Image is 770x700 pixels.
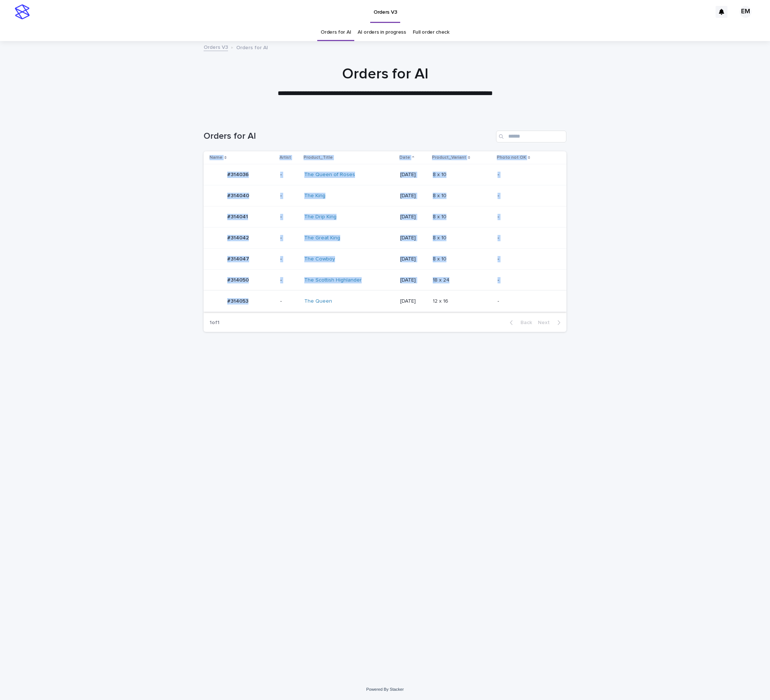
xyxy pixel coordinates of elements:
[433,233,448,241] p: 8 x 10
[204,249,566,270] tr: #314047#314047 -The Cowboy [DATE]8 x 108 x 10 -
[498,214,555,220] p: -
[433,191,448,199] p: 8 x 10
[304,214,337,220] a: The Drip King
[433,276,451,283] p: 18 x 24
[227,255,251,262] p: #314047
[204,131,493,142] h1: Orders for AI
[280,172,298,178] p: -
[400,298,427,304] p: [DATE]
[236,43,268,51] p: Orders for AI
[204,228,566,249] tr: #314042#314042 -The Great King [DATE]8 x 108 x 10 -
[432,154,466,162] p: Product_Variant
[535,319,566,326] button: Next
[280,277,298,283] p: -
[280,235,298,241] p: -
[304,154,333,162] p: Product_Title
[204,65,566,83] h1: Orders for AI
[204,314,225,332] p: 1 of 1
[400,256,427,262] p: [DATE]
[433,170,448,178] p: 8 x 10
[497,154,526,162] p: Photo not OK
[227,170,250,178] p: #314036
[498,235,555,241] p: -
[15,4,30,19] img: stacker-logo-s-only.png
[433,212,448,220] p: 8 x 10
[516,320,532,325] span: Back
[498,277,555,283] p: -
[204,185,566,206] tr: #314040#314040 -The King [DATE]8 x 108 x 10 -
[498,298,555,304] p: -
[304,298,332,304] a: The Queen
[740,6,751,18] div: EM
[210,154,222,162] p: Name
[321,24,351,41] a: Orders for AI
[504,319,535,326] button: Back
[280,214,298,220] p: -
[204,43,228,51] a: Orders V3
[227,212,250,220] p: #314041
[279,154,291,162] p: Artist
[538,320,554,325] span: Next
[227,297,250,304] p: #314053
[280,298,298,304] p: -
[433,297,450,304] p: 12 x 16
[304,235,340,241] a: The Great King
[304,172,355,178] a: The Queen of Roses
[304,277,362,283] a: The Scottish Highlander
[496,131,566,142] input: Search
[413,24,449,41] a: Full order check
[280,256,298,262] p: -
[498,256,555,262] p: -
[280,193,298,199] p: -
[204,164,566,185] tr: #314036#314036 -The Queen of Roses [DATE]8 x 108 x 10 -
[204,291,566,312] tr: #314053#314053 -The Queen [DATE]12 x 1612 x 16 -
[366,687,404,691] a: Powered By Stacker
[358,24,406,41] a: AI orders in progress
[399,154,410,162] p: Date
[400,214,427,220] p: [DATE]
[400,172,427,178] p: [DATE]
[400,193,427,199] p: [DATE]
[227,233,250,241] p: #314042
[498,193,555,199] p: -
[227,191,251,199] p: #314040
[204,206,566,228] tr: #314041#314041 -The Drip King [DATE]8 x 108 x 10 -
[498,172,555,178] p: -
[304,256,335,262] a: The Cowboy
[400,235,427,241] p: [DATE]
[433,255,448,262] p: 8 x 10
[400,277,427,283] p: [DATE]
[204,270,566,291] tr: #314050#314050 -The Scottish Highlander [DATE]18 x 2418 x 24 -
[304,193,325,199] a: The King
[227,276,250,283] p: #314050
